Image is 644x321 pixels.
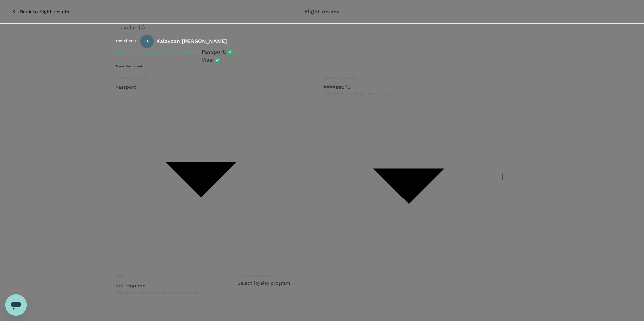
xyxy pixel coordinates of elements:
[304,8,340,16] p: Flight review
[323,75,356,80] span: Passport details
[323,84,494,90] p: ######97B
[115,49,202,54] span: Your travel documents are complete
[115,282,146,289] p: Not required
[237,274,272,278] span: Loyalty programs
[202,56,214,64] p: Visa :
[156,37,227,45] p: Kalayaan [PERSON_NAME]
[115,64,529,68] h6: Travel Document
[144,38,150,45] span: KC
[115,75,146,80] span: Document type
[323,90,494,97] span: [GEOGRAPHIC_DATA] | Exp: [DATE]
[115,24,529,32] p: Traveller(s)
[115,274,124,278] span: Visa
[5,294,27,316] iframe: Button to launch messaging window
[202,48,227,56] p: Passport :
[115,38,138,45] p: Traveller 1 :
[20,8,69,15] p: Back to flight results
[115,291,205,295] span: Visa is not required to enter this destination
[115,84,286,90] p: Passport
[237,280,332,286] p: Select loyalty program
